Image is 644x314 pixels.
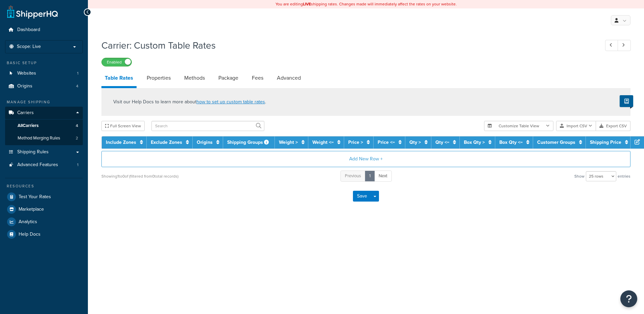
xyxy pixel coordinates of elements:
[5,107,83,145] li: Carriers
[435,139,449,146] a: Qty <=
[5,24,83,36] a: Dashboard
[223,136,275,149] th: Shipping Groups
[17,44,41,50] span: Scope: Live
[5,146,83,158] a: Shipping Rules
[76,83,78,89] span: 4
[151,139,182,146] a: Exclude Zones
[378,139,395,146] a: Price <=
[5,80,83,93] li: Origins
[5,107,83,119] a: Carriers
[5,67,83,80] a: Websites1
[17,71,36,76] span: Websites
[197,139,213,146] a: Origins
[19,194,51,200] span: Test Your Rates
[5,132,83,145] a: Method Merging Rules2
[5,191,83,203] a: Test Your Rates
[5,203,83,215] a: Marketplace
[605,40,618,51] a: Previous Record
[19,207,44,212] span: Marketplace
[5,120,83,132] a: AllCarriers4
[279,139,298,146] a: Weight >
[19,219,37,225] span: Analytics
[537,139,575,146] a: Customer Groups
[5,132,83,145] li: Method Merging Rules
[484,121,553,131] button: Customize Table View
[101,39,593,52] h1: Carrier: Custom Table Rates
[181,70,208,86] a: Methods
[101,172,178,181] div: Showing 1 to 0 of (filtered from 0 total records)
[102,58,132,66] label: Enabled
[312,139,334,146] a: Weight <=
[19,232,41,237] span: Help Docs
[18,123,39,129] span: All Carriers
[101,70,137,88] a: Table Rates
[77,71,78,76] span: 1
[596,121,630,131] button: Export CSV
[17,110,34,116] span: Carriers
[5,99,83,105] div: Manage Shipping
[590,139,621,146] a: Shipping Price
[556,121,596,131] button: Import CSV
[340,171,365,182] a: Previous
[574,172,585,181] span: Show
[101,121,145,131] button: Full Screen View
[620,95,633,107] button: Show Help Docs
[17,27,40,33] span: Dashboard
[5,60,83,66] div: Basic Setup
[618,172,630,181] span: entries
[353,191,371,202] button: Save
[374,171,392,182] a: Next
[5,67,83,80] li: Websites
[365,171,375,182] a: 1
[143,70,174,86] a: Properties
[17,149,49,155] span: Shipping Rules
[248,70,267,86] a: Fees
[379,173,387,179] span: Next
[345,173,361,179] span: Previous
[17,162,58,168] span: Advanced Features
[5,159,83,171] li: Advanced Features
[620,290,637,307] button: Open Resource Center
[5,228,83,240] a: Help Docs
[106,139,136,146] a: Include Zones
[348,139,363,146] a: Price >
[76,135,78,141] span: 2
[464,139,485,146] a: Box Qty >
[18,135,60,141] span: Method Merging Rules
[5,159,83,171] a: Advanced Features1
[5,216,83,228] a: Analytics
[5,80,83,93] a: Origins4
[5,183,83,189] div: Resources
[409,139,421,146] a: Qty >
[215,70,242,86] a: Package
[196,98,265,105] a: how to set up custom table rates
[303,1,311,7] b: LIVE
[151,121,264,131] input: Search
[101,151,630,167] button: Add New Row +
[618,40,631,51] a: Next Record
[76,123,78,129] span: 4
[113,98,266,106] p: Visit our Help Docs to learn more about .
[77,162,78,168] span: 1
[499,139,523,146] a: Box Qty <=
[17,83,32,89] span: Origins
[273,70,304,86] a: Advanced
